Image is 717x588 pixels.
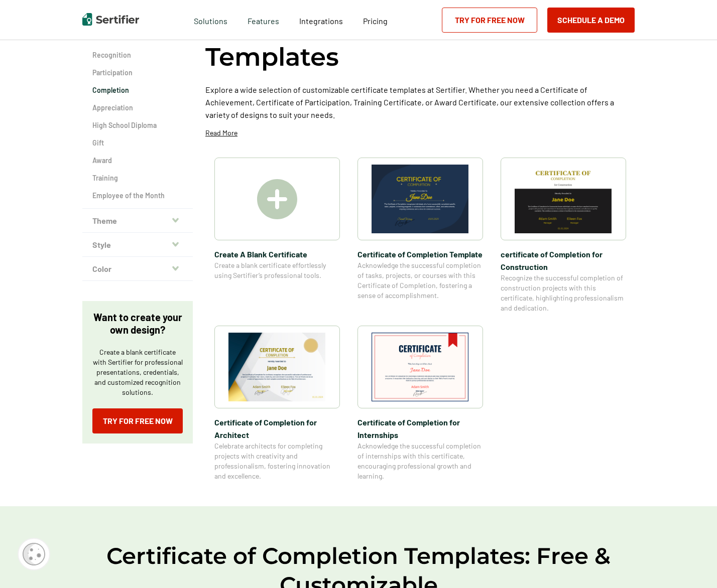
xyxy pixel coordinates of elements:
[357,326,483,481] a: Certificate of Completion​ for InternshipsCertificate of Completion​ for InternshipsAcknowledge t...
[92,138,183,148] a: Gift
[82,13,139,26] img: Sertifier | Digital Credentialing Platform
[214,248,340,260] span: Create A Blank Certificate
[372,165,469,233] img: Certificate of Completion Template
[299,16,343,26] span: Integrations
[214,416,340,441] span: Certificate of Completion​ for Architect
[547,8,635,33] button: Schedule a Demo
[23,543,45,565] img: Cookie Popup Icon
[82,233,193,257] button: Style
[214,441,340,481] span: Celebrate architects for completing projects with creativity and professionalism, fostering innov...
[357,441,483,481] span: Acknowledge the successful completion of internships with this certificate, encouraging professio...
[205,8,635,73] h1: Certificate of Completion Templates
[501,248,626,273] span: certificate of Completion for Construction
[248,14,279,26] span: Features
[214,326,340,481] a: Certificate of Completion​ for ArchitectCertificate of Completion​ for ArchitectCelebrate archite...
[92,156,183,166] a: Award
[82,33,193,209] div: Category
[357,158,483,313] a: Certificate of Completion TemplateCertificate of Completion TemplateAcknowledge the successful co...
[92,191,183,201] a: Employee of the Month
[92,408,183,433] a: Try for Free Now
[363,14,388,26] a: Pricing
[205,128,237,138] p: Read More
[357,416,483,441] span: Certificate of Completion​ for Internships
[92,311,183,336] p: Want to create your own design?
[228,333,326,401] img: Certificate of Completion​ for Architect
[82,209,193,233] button: Theme
[667,540,717,588] iframe: Chat Widget
[299,14,343,26] a: Integrations
[442,8,537,33] a: Try for Free Now
[363,16,388,26] span: Pricing
[92,68,183,78] a: Participation
[214,260,340,280] span: Create a blank certificate effortlessly using Sertifier’s professional tools.
[194,14,227,26] span: Solutions
[92,103,183,113] a: Appreciation
[92,173,183,183] a: Training
[92,120,183,130] a: High School Diploma
[501,273,626,313] span: Recognize the successful completion of construction projects with this certificate, highlighting ...
[357,260,483,301] span: Acknowledge the successful completion of tasks, projects, or courses with this Certificate of Com...
[515,165,612,233] img: certificate of Completion for Construction
[92,50,183,60] a: Recognition
[92,347,183,397] p: Create a blank certificate with Sertifier for professional presentations, credentials, and custom...
[205,83,635,121] p: Explore a wide selection of customizable certificate templates at Sertifier. Whether you need a C...
[372,333,469,401] img: Certificate of Completion​ for Internships
[92,85,183,95] a: Completion
[82,257,193,281] button: Color
[501,158,626,313] a: certificate of Completion for Constructioncertificate of Completion for ConstructionRecognize the...
[357,248,483,260] span: Certificate of Completion Template
[257,179,297,219] img: Create A Blank Certificate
